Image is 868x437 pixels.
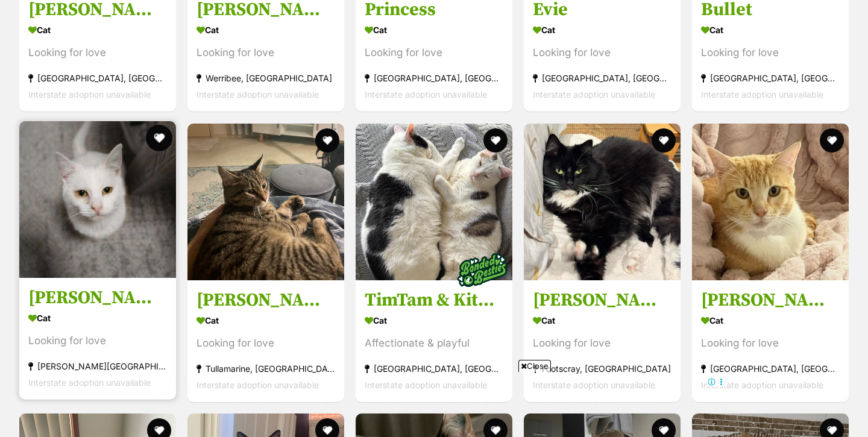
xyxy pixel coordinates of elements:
[197,312,335,329] div: Cat
[28,45,167,61] div: Looking for love
[701,312,840,329] div: Cat
[28,309,167,327] div: Cat
[19,121,176,278] img: Maggie
[533,312,671,329] div: Cat
[197,90,319,100] span: Interstate adoption unavailable
[533,335,671,351] div: Looking for love
[701,71,840,87] div: [GEOGRAPHIC_DATA], [GEOGRAPHIC_DATA]
[315,128,339,152] button: favourite
[197,289,335,312] h3: [PERSON_NAME]
[652,128,676,152] button: favourite
[197,45,335,61] div: Looking for love
[28,71,167,87] div: [GEOGRAPHIC_DATA], [GEOGRAPHIC_DATA]
[524,280,681,402] a: [PERSON_NAME] Cat Looking for love Footscray, [GEOGRAPHIC_DATA] Interstate adoption unavailable f...
[365,289,503,312] h3: TimTam & KitKat
[187,124,344,280] img: Mavis
[701,335,840,351] div: Looking for love
[533,22,671,39] div: Cat
[533,289,671,312] h3: [PERSON_NAME]
[365,90,487,100] span: Interstate adoption unavailable
[28,22,167,39] div: Cat
[701,90,823,100] span: Interstate adoption unavailable
[533,90,655,100] span: Interstate adoption unavailable
[365,312,503,329] div: Cat
[28,358,167,374] div: [PERSON_NAME][GEOGRAPHIC_DATA], [GEOGRAPHIC_DATA]
[365,360,503,377] div: [GEOGRAPHIC_DATA], [GEOGRAPHIC_DATA]
[820,128,844,152] button: favourite
[142,377,726,431] iframe: Advertisement
[533,71,671,87] div: [GEOGRAPHIC_DATA], [GEOGRAPHIC_DATA]
[365,71,503,87] div: [GEOGRAPHIC_DATA], [GEOGRAPHIC_DATA]
[701,45,840,61] div: Looking for love
[28,90,151,100] span: Interstate adoption unavailable
[356,280,512,402] a: TimTam & KitKat Cat Affectionate & playful [GEOGRAPHIC_DATA], [GEOGRAPHIC_DATA] Interstate adopti...
[533,45,671,61] div: Looking for love
[483,128,508,152] button: favourite
[28,286,167,309] h3: [PERSON_NAME]
[365,22,503,39] div: Cat
[365,335,503,351] div: Affectionate & playful
[701,22,840,39] div: Cat
[356,124,512,280] img: TimTam & KitKat
[692,280,849,402] a: [PERSON_NAME] Cat Looking for love [GEOGRAPHIC_DATA], [GEOGRAPHIC_DATA] Interstate adoption unava...
[701,289,840,312] h3: [PERSON_NAME]
[692,124,849,280] img: Alani
[518,360,551,372] span: Close
[187,280,344,402] a: [PERSON_NAME] Cat Looking for love Tullamarine, [GEOGRAPHIC_DATA] Interstate adoption unavailable...
[452,240,512,300] img: bonded besties
[197,22,335,39] div: Cat
[701,360,840,377] div: [GEOGRAPHIC_DATA], [GEOGRAPHIC_DATA]
[701,380,823,390] span: Interstate adoption unavailable
[28,377,151,388] span: Interstate adoption unavailable
[19,277,176,400] a: [PERSON_NAME] Cat Looking for love [PERSON_NAME][GEOGRAPHIC_DATA], [GEOGRAPHIC_DATA] Interstate a...
[197,360,335,377] div: Tullamarine, [GEOGRAPHIC_DATA]
[533,360,671,377] div: Footscray, [GEOGRAPHIC_DATA]
[146,125,172,151] button: favourite
[365,45,503,61] div: Looking for love
[197,71,335,87] div: Werribee, [GEOGRAPHIC_DATA]
[197,335,335,351] div: Looking for love
[28,333,167,349] div: Looking for love
[524,124,681,280] img: Britney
